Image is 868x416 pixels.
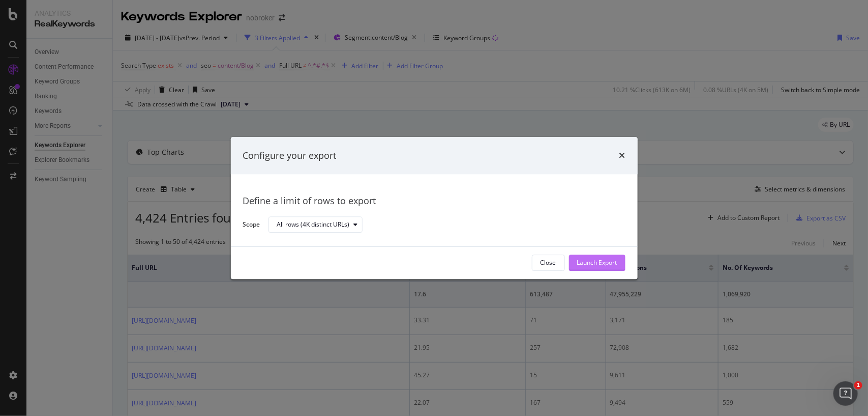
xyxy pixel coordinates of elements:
[243,220,260,231] label: Scope
[243,149,337,162] div: Configure your export
[532,255,565,271] button: Close
[577,259,617,267] div: Launch Export
[268,217,363,233] button: All rows (4K distinct URLs)
[619,149,625,162] div: times
[854,381,862,390] span: 1
[277,222,350,228] div: All rows (4K distinct URLs)
[541,259,556,267] div: Close
[569,255,625,271] button: Launch Export
[243,195,625,208] div: Define a limit of rows to export
[231,137,638,279] div: modal
[833,381,858,406] iframe: Intercom live chat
